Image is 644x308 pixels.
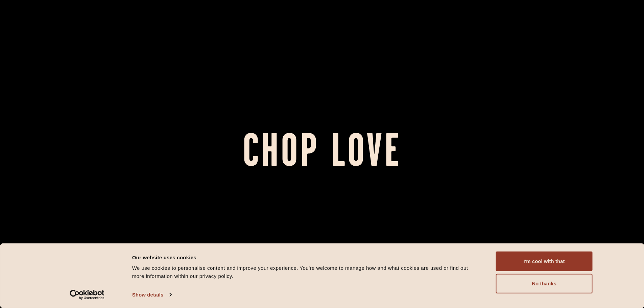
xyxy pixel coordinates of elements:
[132,253,481,261] div: Our website uses cookies
[132,290,171,300] a: Show details
[132,264,481,280] div: We use cookies to personalise content and improve your experience. You're welcome to manage how a...
[57,290,117,300] a: Usercentrics Cookiebot - opens in a new window
[496,274,593,293] button: No thanks
[496,252,593,271] button: I'm cool with that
